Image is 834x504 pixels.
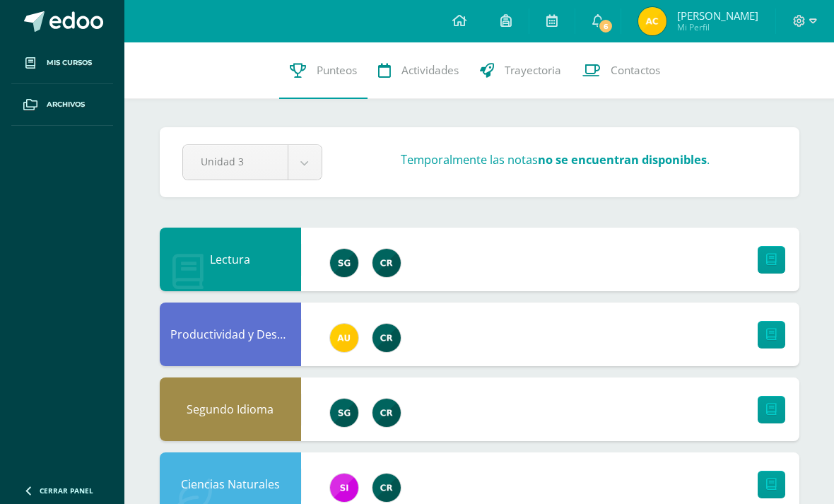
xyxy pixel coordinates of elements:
a: Punteos [279,42,368,99]
a: Mis cursos [11,42,113,84]
a: Archivos [11,84,113,126]
div: Lectura [160,228,301,291]
span: Cerrar panel [40,486,93,496]
img: e534704a03497a621ce20af3abe0ca0c.png [372,324,401,352]
img: e534704a03497a621ce20af3abe0ca0c.png [372,399,401,427]
a: Trayectoria [469,42,572,99]
img: e534704a03497a621ce20af3abe0ca0c.png [372,249,401,277]
a: Unidad 3 [183,145,322,180]
span: Unidad 3 [201,145,270,178]
a: Contactos [572,42,671,99]
h3: Temporalmente las notas . [401,151,710,168]
span: Mis cursos [47,57,92,69]
span: [PERSON_NAME] [677,8,758,23]
span: 6 [598,18,613,34]
img: 99271ed0fff02474d2ce647803936d58.png [330,324,358,352]
div: Productividad y Desarrollo [160,303,301,366]
span: Mi Perfil [677,21,758,33]
span: Archivos [47,99,85,110]
a: Actividades [368,42,469,99]
span: Actividades [401,63,459,78]
img: c20b0babc29a6d84fd74ae6bc187e4aa.png [330,474,358,502]
span: Trayectoria [505,63,561,78]
strong: no se encuentran disponibles [538,151,707,168]
img: 530ee5c2da1dfcda2874551f306dbc1f.png [330,249,358,277]
img: e534704a03497a621ce20af3abe0ca0c.png [372,474,401,502]
img: 00b1194906f71c39a7cf05f0c1db9884.png [638,7,666,35]
div: Segundo Idioma [160,377,301,441]
span: Punteos [317,63,357,78]
span: Contactos [611,63,660,78]
img: 530ee5c2da1dfcda2874551f306dbc1f.png [330,399,358,427]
